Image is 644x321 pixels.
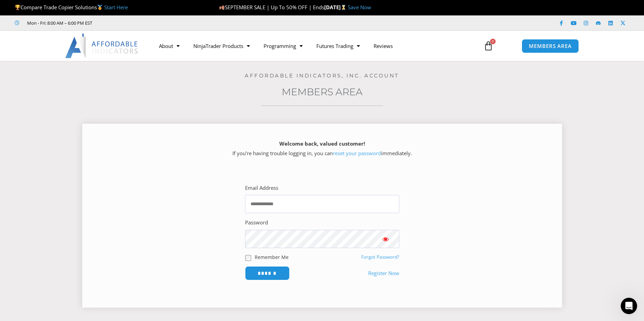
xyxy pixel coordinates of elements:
a: 0 [473,36,503,56]
a: reset your password [333,150,381,157]
strong: [DATE] [324,4,348,11]
a: Members Area [282,86,363,98]
a: Futures Trading [309,38,367,54]
a: Reviews [367,38,400,54]
button: Show password [372,230,399,248]
iframe: Intercom live chat [621,298,637,314]
a: MEMBERS AREA [522,39,579,53]
nav: Menu [152,38,476,54]
label: Password [245,218,268,227]
span: MEMBERS AREA [529,44,572,49]
a: Register Now [368,269,399,278]
iframe: Customer reviews powered by Trustpilot [102,20,205,26]
a: Programming [257,38,309,54]
span: SEPTEMBER SALE | Up To 50% OFF | Ends [219,4,324,11]
strong: Welcome back, valued customer! [279,140,365,147]
a: Forgot Password? [361,254,399,260]
a: Save Now [348,4,371,11]
label: Email Address [245,183,278,193]
a: Affordable Indicators, Inc. Account [245,72,399,79]
img: 🥇 [97,5,102,10]
span: Compare Trade Copier Solutions [15,4,128,11]
a: NinjaTrader Products [186,38,257,54]
span: Mon - Fri: 8:00 AM – 6:00 PM EST [25,19,92,27]
label: Remember Me [255,254,289,261]
img: ⌛ [341,5,346,10]
img: LogoAI | Affordable Indicators – NinjaTrader [65,34,139,58]
img: 🍂 [219,5,224,10]
a: About [152,38,186,54]
p: If you’re having trouble logging in, you can immediately. [94,139,550,158]
span: 0 [490,39,496,44]
a: Start Here [104,4,128,11]
img: 🏆 [15,5,20,10]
